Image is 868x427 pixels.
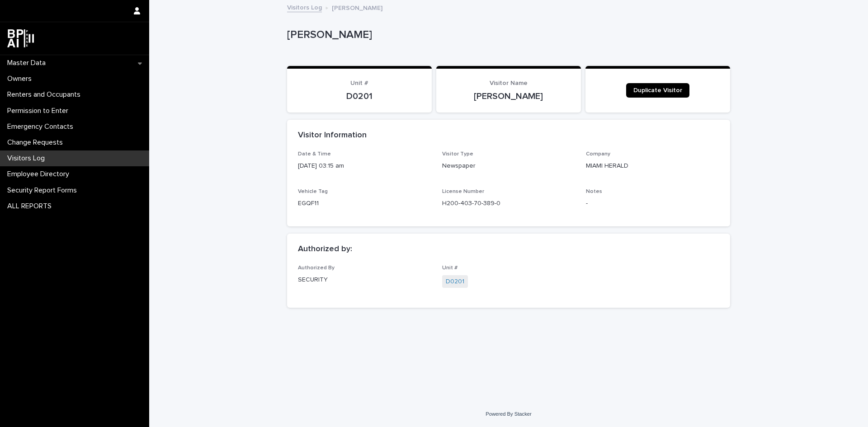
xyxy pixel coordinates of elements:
h2: Authorized by: [298,244,352,254]
img: dwgmcNfxSF6WIOOXiGgu [7,29,34,47]
span: Vehicle Tag [298,189,328,194]
span: Authorized By [298,265,335,271]
p: Renters and Occupants [4,90,88,99]
a: Visitors Log [287,2,322,12]
span: Company [586,151,610,157]
p: H200-403-70-389-0 [442,199,576,208]
p: MIAMI HERALD [586,161,719,171]
p: Permission to Enter [4,107,75,115]
span: Visitor Name [490,80,528,86]
p: Employee Directory [4,170,76,178]
p: D0201 [298,91,421,102]
h2: Visitor Information [298,131,367,141]
p: EGQF11 [298,199,431,208]
p: [PERSON_NAME] [287,28,726,42]
p: SECURITY [298,275,431,285]
p: Visitors Log [4,154,52,163]
span: Date & Time [298,151,331,157]
p: Master Data [4,59,53,67]
p: ALL REPORTS [4,202,59,211]
span: Duplicate Visitor [633,87,682,94]
p: [PERSON_NAME] [332,2,382,12]
p: Newspaper [442,161,576,171]
p: [PERSON_NAME] [447,91,570,102]
p: Change Requests [4,138,70,147]
a: Duplicate Visitor [626,83,689,98]
p: Emergency Contacts [4,122,80,131]
p: Security Report Forms [4,186,84,195]
p: Owners [4,75,39,83]
span: Visitor Type [442,151,473,157]
span: Notes [586,189,602,194]
span: License Number [442,189,484,194]
a: Powered By Stacker [486,411,531,417]
span: Unit # [350,80,368,86]
p: - [586,199,719,208]
p: [DATE] 03:15 am [298,161,431,171]
a: D0201 [446,277,464,286]
span: Unit # [442,265,458,271]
